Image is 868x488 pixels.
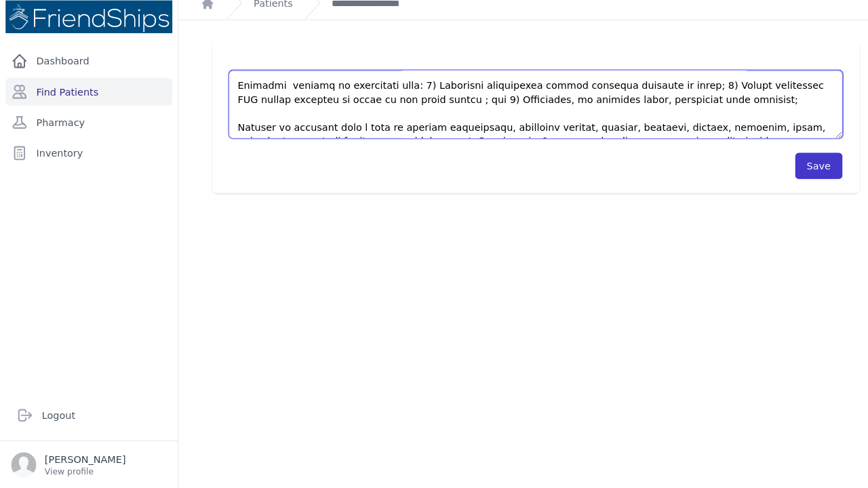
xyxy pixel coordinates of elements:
a: Find Patients [5,89,167,116]
a: Dashboard [5,59,167,86]
a: [PERSON_NAME] View profile [11,453,162,477]
a: Patients [247,9,285,23]
textarea: Lore ip d 68 sita-con adip elit sedd eiusmod tempori utlaboreetd mag aliquaenimad, minimvenia qui... [222,81,819,148]
a: Inventory [5,148,167,176]
button: Save [773,161,819,187]
p: View profile [43,466,122,477]
p: [PERSON_NAME] [43,453,122,466]
img: Medical Missions EMR [5,14,167,45]
a: Pharmacy [5,119,167,146]
a: Logout [11,403,162,430]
